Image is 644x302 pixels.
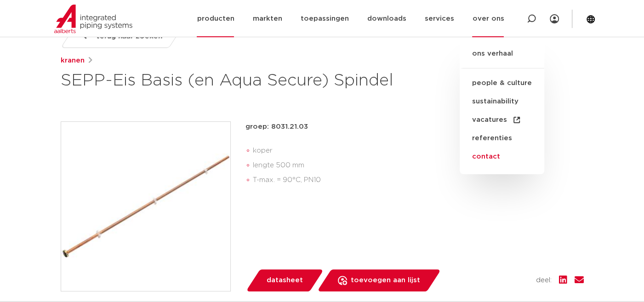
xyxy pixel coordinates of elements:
[253,143,584,158] li: koper
[61,55,85,66] a: kranen
[253,173,584,188] li: T-max. = 90°C, PN10
[536,275,552,286] span: deel:
[351,273,420,288] span: toevoegen aan lijst
[460,111,544,129] a: vacatures
[245,269,324,291] a: datasheet
[460,92,544,111] a: sustainability
[460,48,544,68] a: ons verhaal
[460,148,544,166] a: contact
[460,74,544,92] a: people & culture
[253,158,584,173] li: lengte 500 mm
[460,129,544,148] a: referenties
[245,121,584,132] p: groep: 8031.21.03
[61,122,230,291] img: Product Image for SEPP-Eis Basis (en Aqua Secure) Spindel
[61,70,406,92] h1: SEPP-Eis Basis (en Aqua Secure) Spindel
[267,273,303,288] span: datasheet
